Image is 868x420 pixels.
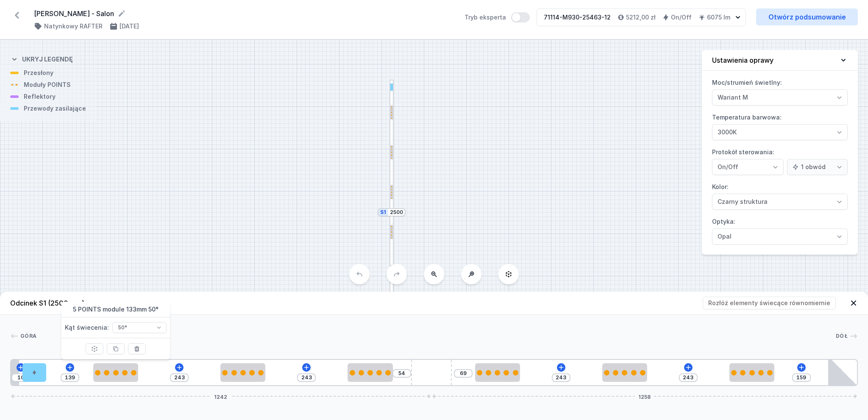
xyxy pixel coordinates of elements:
[712,180,848,210] label: Kolor:
[211,394,231,399] span: 1242
[117,9,126,18] button: Edytuj nazwę projektu
[475,363,520,382] div: 5 POINTS module 133mm 50°
[712,111,848,140] label: Temperatura barwowa:
[511,12,530,22] button: Tryb eksperta
[48,299,84,307] span: (2500 mm)
[22,55,73,64] h4: Ukryj legendę
[712,159,784,175] select: Protokół sterowania:
[61,302,170,317] span: 5 POINTS module 133mm 50°
[712,124,848,140] select: Temperatura barwowa:
[635,394,654,399] span: 1258
[787,159,848,175] select: Protokół sterowania:
[65,321,109,334] span: Kąt świecenia :
[626,13,656,22] h4: 5212,00 zł
[93,363,138,382] div: 5 POINTS module 133mm 50°
[120,22,139,31] h4: [DATE]
[712,55,773,65] h4: Ustawienia oprawy
[712,145,848,175] label: Protokół sterowania:
[544,13,611,22] div: 71114-M930-25463-12
[729,363,774,382] div: 5 POINTS module 133mm 50°
[44,22,103,31] h4: Natynkowy RAFTER
[34,8,454,19] form: [PERSON_NAME] - Salon
[86,343,103,354] button: Wyśrodkuj
[756,8,858,25] a: Otwórz podsumowanie
[220,363,265,382] div: 5 POINTS module 133mm 50°
[712,89,848,106] select: Moc/strumień świetlny:
[602,363,647,382] div: 5 POINTS module 133mm 50°
[107,343,125,354] button: Duplikuj
[712,215,848,245] label: Optyka:
[465,12,530,22] label: Tryb eksperta
[22,363,46,382] div: Hole for power supply cable
[10,298,84,308] h4: Odcinek S1
[128,343,146,354] button: Usuń element
[702,50,858,71] button: Ustawienia oprawy
[836,333,848,339] span: Dół
[712,228,848,245] select: Optyka:
[348,363,392,382] div: 5 POINTS module 133mm 50°
[537,8,746,26] button: 71114-M930-25463-125212,00 złOn/Off6075 lm
[712,194,848,210] select: Kolor:
[20,333,36,339] span: Góra
[671,13,692,22] h4: On/Off
[707,13,730,22] h4: 6075 lm
[389,209,403,216] input: Wymiar [mm]
[10,48,73,69] button: Ukryj legendę
[112,322,167,333] select: Kąt świecenia:
[712,76,848,106] label: Moc/strumień świetlny:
